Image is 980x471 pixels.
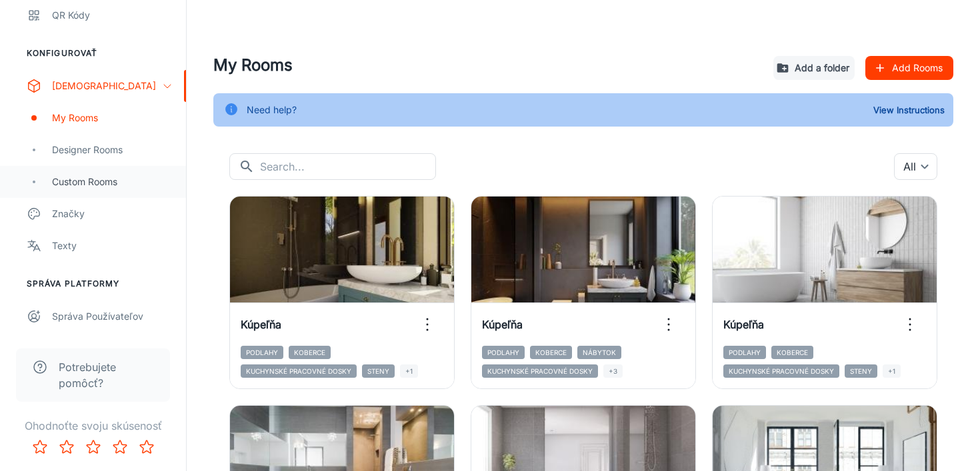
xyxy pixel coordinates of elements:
span: +3 [603,364,623,378]
button: View Instructions [870,100,948,120]
span: +1 [883,364,901,378]
div: Značky [52,207,173,221]
button: Rate 3 star [80,434,107,460]
span: Koberce [530,346,572,359]
button: Rate 4 star [107,434,133,460]
div: All [894,153,937,180]
p: Ohodnoťte svoju skúsenosť [11,418,175,434]
span: Nábytok [577,346,621,359]
h6: Kúpeľňa [482,316,523,332]
span: Kuchynské pracovné dosky [482,364,598,378]
input: Search... [260,153,436,180]
span: Podlahy [241,346,283,359]
div: Texty [52,238,173,253]
h4: My Rooms [213,53,763,77]
div: Designer Rooms [52,143,173,157]
div: QR kódy [52,8,173,23]
span: Koberce [771,346,813,359]
div: [DEMOGRAPHIC_DATA] [52,79,162,93]
button: Rate 2 star [53,434,80,460]
span: Podlahy [723,346,766,359]
span: Steny [845,364,877,378]
span: Podlahy [482,346,525,359]
span: +1 [400,364,418,378]
span: Steny [362,364,395,378]
h6: Kúpeľňa [241,316,281,332]
div: Need help? [247,97,297,123]
span: Kuchynské pracovné dosky [723,364,839,378]
div: Custom Rooms [52,175,173,189]
button: Add a folder [773,56,855,80]
div: Správa používateľov [52,309,173,324]
span: Kuchynské pracovné dosky [241,364,357,378]
h6: Kúpeľňa [723,316,764,332]
div: My Rooms [52,111,173,125]
span: Potrebujete pomôcť? [59,359,154,391]
button: Rate 1 star [27,434,53,460]
button: Rate 5 star [133,434,160,460]
span: Koberce [289,346,331,359]
button: Add Rooms [865,56,953,80]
